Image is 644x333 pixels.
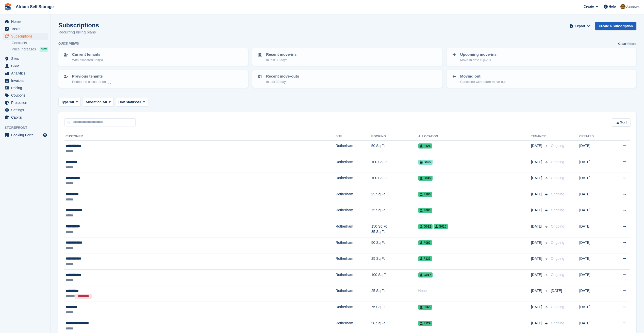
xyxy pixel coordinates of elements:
a: menu [3,114,48,121]
span: Tasks [11,25,42,32]
a: Upcoming move-ins Move-in date > [DATE] [447,49,636,65]
td: [DATE] [579,269,609,286]
span: Ongoing [551,321,564,325]
div: NEW [40,47,48,52]
p: Recurring billing plans [58,29,99,35]
td: Rotherham [336,189,371,205]
span: CRM [11,62,42,69]
td: 75 Sq Ft [371,302,418,318]
td: [DATE] [579,173,609,189]
td: [DATE] [579,157,609,173]
a: menu [3,84,48,91]
h1: Subscriptions [58,22,99,29]
span: Pricing [11,84,42,91]
span: Settings [11,106,42,114]
span: Protection [11,99,42,106]
span: Invoices [11,77,42,84]
span: [DATE] [551,289,562,293]
a: Atrium Self Storage [14,3,56,11]
span: G025 [418,160,433,165]
a: menu [3,77,48,84]
span: Ongoing [551,176,564,180]
span: F124 [418,143,432,149]
th: Allocation [418,133,531,141]
td: 150 Sq Ft 35 Sq Ft [371,221,418,237]
a: Current tenants With allocated unit(s) [59,49,248,65]
span: Ongoing [551,208,564,212]
span: Sites [11,55,42,62]
td: 50 Sq Ft [371,237,418,253]
span: F057 [418,240,432,245]
span: G022 [418,224,433,229]
span: [DATE] [531,272,543,277]
td: 25 Sq Ft [371,253,418,270]
p: In last 30 days [266,58,296,63]
td: [DATE] [579,221,609,237]
p: Current tenants [72,52,103,58]
a: Contracts [12,41,48,45]
span: Create [584,4,594,9]
a: menu [3,70,48,77]
span: Allocation: [86,100,103,105]
span: [DATE] [531,224,543,229]
span: F133 [418,256,432,261]
a: Clear filters [618,41,636,46]
a: menu [3,99,48,106]
td: Rotherham [336,286,371,302]
td: Rotherham [336,173,371,189]
span: Ongoing [551,192,564,196]
p: With allocated unit(s) [72,58,103,63]
th: Tenancy [531,133,549,141]
span: Help [609,4,616,9]
td: 25 Sq Ft [371,286,418,302]
a: Moving out Cancelled with future move-out [447,70,636,87]
a: menu [3,33,48,40]
th: Site [336,133,371,141]
button: Unit Status: All [116,98,148,106]
td: Rotherham [336,141,371,157]
span: Type: [61,100,70,105]
span: [DATE] [531,288,543,293]
a: menu [3,62,48,69]
span: F065 [418,305,432,310]
span: [DATE] [531,159,543,165]
a: Recent move-ins In last 30 days [253,49,442,65]
span: Subscriptions [11,33,42,40]
span: All [137,100,141,105]
span: Price increases [12,47,36,52]
p: In last 30 days [266,79,299,84]
td: Rotherham [336,269,371,286]
img: stora-icon-8386f47178a22dfd0bd8f6a31ec36ba5ce8667c1dd55bd0f319d3a0aa187defe.svg [4,3,12,11]
a: menu [3,18,48,25]
span: Account [626,4,639,9]
span: [DATE] [531,143,543,149]
span: [DATE] [531,321,543,326]
span: F106 [418,192,432,197]
span: [DATE] [531,304,543,310]
p: Ended, no allocated unit(s) [72,79,111,84]
span: G045 [418,176,433,181]
th: Booking [371,133,418,141]
a: Previous tenants Ended, no allocated unit(s) [59,70,248,87]
td: [DATE] [579,141,609,157]
td: [DATE] [579,286,609,302]
p: Previous tenants [72,73,111,79]
span: Ongoing [551,160,564,164]
span: [DATE] [531,256,543,261]
span: G010 [434,224,448,229]
span: Unit Status: [119,100,137,105]
span: F129 [418,321,432,326]
span: Ongoing [551,144,564,148]
a: menu [3,25,48,32]
span: Coupons [11,92,42,99]
span: All [103,100,107,105]
button: Allocation: All [83,98,114,106]
td: Rotherham [336,302,371,318]
td: [DATE] [579,189,609,205]
a: menu [3,92,48,99]
td: Rotherham [336,221,371,237]
span: [DATE] [531,192,543,197]
button: Export [569,22,591,30]
span: F063 [418,208,432,213]
span: Booking Portal [11,132,42,139]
